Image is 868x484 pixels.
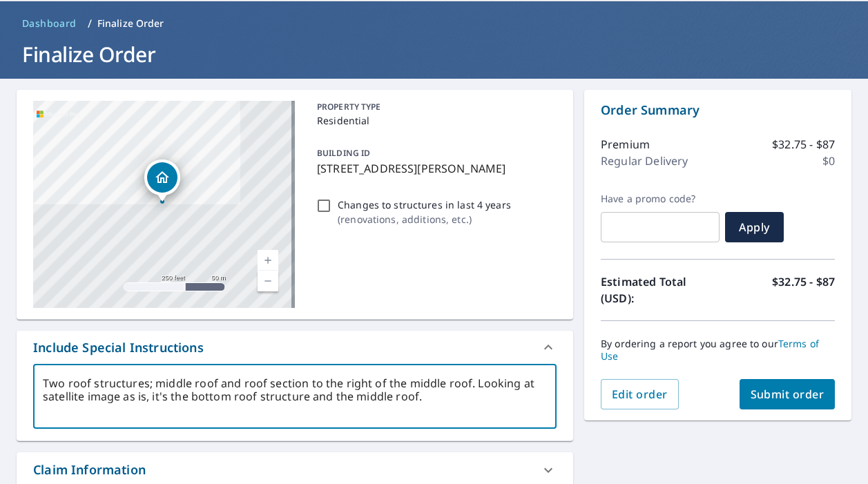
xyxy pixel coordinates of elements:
[612,387,668,402] span: Edit order
[601,337,819,362] a: Terms of Use
[258,250,278,271] a: Current Level 17, Zoom In
[601,193,720,205] label: Have a promo code?
[33,338,204,357] div: Include Special Instructions
[43,377,547,416] textarea: Two roof structures; middle roof and roof section to the right of the middle roof. Looking at sat...
[338,197,511,212] p: Changes to structures in last 4 years
[601,338,835,362] p: By ordering a report you agree to our
[740,379,836,409] button: Submit order
[772,273,835,307] p: $32.75 - $87
[317,101,551,113] p: PROPERTY TYPE
[88,15,92,32] li: /
[601,273,718,307] p: Estimated Total (USD):
[751,387,824,402] span: Submit order
[338,212,511,226] p: ( renovations, additions, etc. )
[17,331,573,364] div: Include Special Instructions
[317,160,551,177] p: [STREET_ADDRESS][PERSON_NAME]
[601,136,650,153] p: Premium
[33,461,146,479] div: Claim Information
[317,147,370,159] p: BUILDING ID
[258,271,278,291] a: Current Level 17, Zoom Out
[97,17,164,30] p: Finalize Order
[736,220,773,235] span: Apply
[17,12,851,35] nav: breadcrumb
[725,212,784,242] button: Apply
[17,40,851,68] h1: Finalize Order
[822,153,835,169] p: $0
[601,153,688,169] p: Regular Delivery
[317,113,551,128] p: Residential
[17,12,82,35] a: Dashboard
[601,379,679,409] button: Edit order
[601,101,835,119] p: Order Summary
[22,17,77,30] span: Dashboard
[144,159,180,202] div: Dropped pin, building 1, Residential property, 32 Amanda Ln Granville, NY 12832
[772,136,835,153] p: $32.75 - $87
